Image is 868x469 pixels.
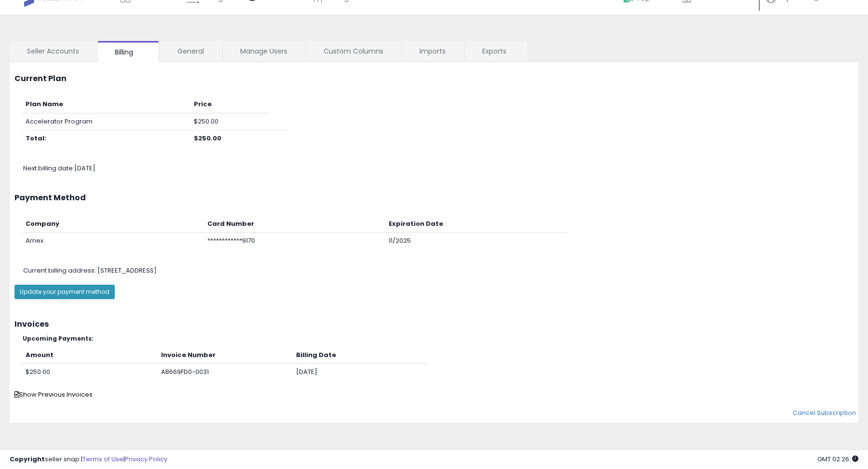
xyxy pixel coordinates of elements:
[194,134,221,143] b: $250.00
[10,455,45,464] strong: Copyright
[82,455,123,464] a: Terms of Use
[22,216,203,233] th: Company
[203,216,385,233] th: Card Number
[14,193,854,202] h3: Payment Method
[385,233,567,249] td: 11/2025
[22,96,190,113] th: Plan Name
[190,113,270,130] td: $250.00
[385,216,567,233] th: Expiration Date
[793,408,856,417] a: Cancel Subscription
[125,455,167,464] a: Privacy Policy
[14,74,854,83] h3: Current Plan
[10,41,96,61] a: Seller Accounts
[23,335,854,342] h5: Upcoming Payments:
[817,455,858,464] span: 2025-09-17 02:26 GMT
[223,41,305,61] a: Manage Users
[23,266,96,275] span: Current billing address:
[97,41,159,62] a: Billing
[22,364,157,381] td: $250.00
[14,285,115,299] button: Update your payment method
[26,134,46,143] b: Total:
[157,347,292,364] th: Invoice Number
[402,41,463,61] a: Imports
[465,41,527,61] a: Exports
[14,390,93,399] span: Show Previous Invoices
[292,364,427,381] td: [DATE]
[22,113,190,130] td: Accelerator Program
[306,41,401,61] a: Custom Columns
[22,347,157,364] th: Amount
[292,347,427,364] th: Billing Date
[14,320,854,329] h3: Invoices
[157,364,292,381] td: AB669FD0-0031
[10,455,167,464] div: seller snap | |
[22,233,203,249] td: Amex
[190,96,270,113] th: Price
[160,41,221,61] a: General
